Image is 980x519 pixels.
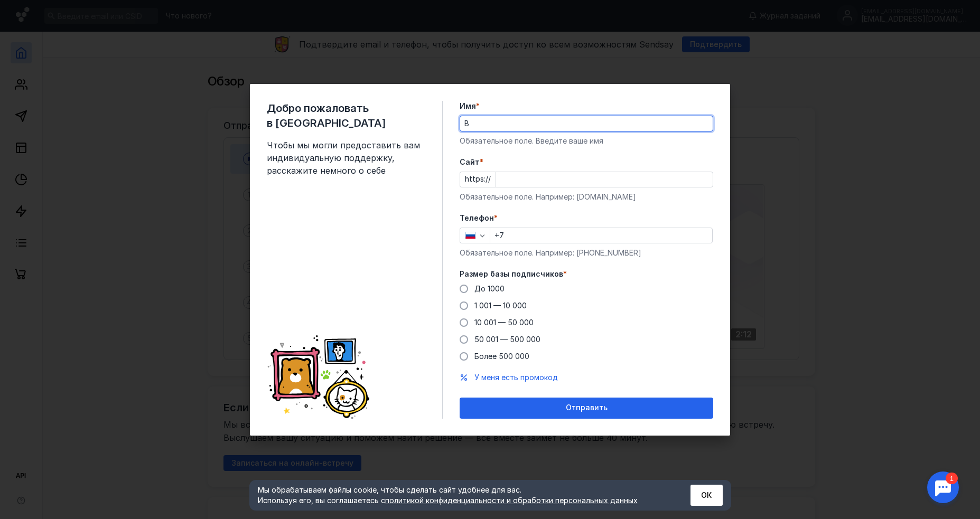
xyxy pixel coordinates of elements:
[474,284,505,293] span: До 1000
[258,485,665,506] div: Мы обрабатываем файлы cookie, чтобы сделать сайт удобнее для вас. Используя его, вы соглашаетесь c
[267,101,425,130] span: Добро пожаловать в [GEOGRAPHIC_DATA]
[267,139,425,177] span: Чтобы мы могли предоставить вам индивидуальную поддержку, расскажите немного о себе
[474,318,534,327] span: 10 001 — 50 000
[460,192,713,202] div: Обязательное поле. Например: [DOMAIN_NAME]
[690,485,723,506] button: ОК
[460,101,476,111] span: Имя
[460,213,494,223] span: Телефон
[460,269,563,279] span: Размер базы подписчиков
[385,496,638,505] a: политикой конфиденциальности и обработки персональных данных
[460,248,713,258] div: Обязательное поле. Например: [PHONE_NUMBER]
[474,352,529,361] span: Более 500 000
[460,157,480,167] span: Cайт
[460,398,713,419] button: Отправить
[566,403,608,412] span: Отправить
[24,6,36,18] div: 1
[474,335,540,344] span: 50 001 — 500 000
[474,373,558,382] span: У меня есть промокод
[474,301,527,310] span: 1 001 — 10 000
[474,372,558,383] button: У меня есть промокод
[460,136,713,146] div: Обязательное поле. Введите ваше имя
